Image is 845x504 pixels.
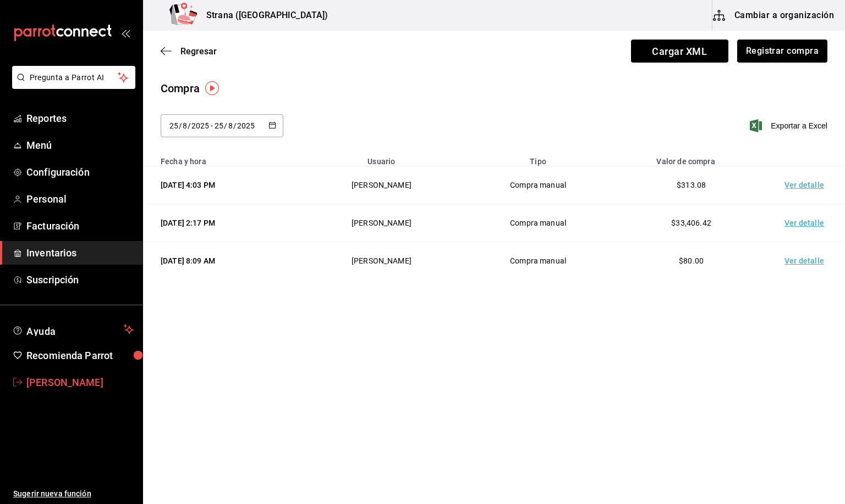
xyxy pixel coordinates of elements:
span: Inventarios [26,245,134,260]
span: - [211,121,213,130]
th: Valor de compra [614,150,768,166]
div: [DATE] 4:03 PM [161,180,288,191]
div: [DATE] 8:09 AM [161,255,288,266]
span: / [224,121,227,130]
td: Ver detalle [768,166,845,204]
input: Year [191,121,210,130]
span: Facturación [26,219,134,233]
span: $33,406.42 [671,219,711,227]
button: open_drawer_menu [121,29,130,37]
input: Day [169,121,179,130]
div: Compra [161,80,200,97]
span: Ayuda [26,323,119,336]
button: Pregunta a Parrot AI [12,66,135,89]
span: / [233,121,237,130]
span: / [179,121,182,130]
td: [PERSON_NAME] [301,242,462,280]
span: Recomienda Parrot [26,348,134,363]
span: Reportes [26,111,134,126]
button: Registrar compra [737,40,827,63]
span: Personal [26,192,134,206]
span: Sugerir nueva función [13,488,134,500]
span: Regresar [180,46,217,57]
button: Regresar [161,46,217,57]
th: Usuario [301,150,462,166]
img: Tooltip marker [205,81,219,95]
span: Suscripción [26,272,134,287]
input: Year [237,121,255,130]
span: Cargar XML [631,40,728,63]
th: Tipo [462,150,614,166]
a: Pregunta a Parrot AI [8,80,135,91]
th: Fecha y hora [143,150,301,166]
span: [PERSON_NAME] [26,375,134,390]
button: Exportar a Excel [752,119,827,132]
td: Ver detalle [768,204,845,242]
span: Configuración [26,165,134,180]
td: [PERSON_NAME] [301,204,462,242]
span: $313.08 [677,181,706,189]
div: [DATE] 2:17 PM [161,217,288,228]
td: Ver detalle [768,242,845,280]
span: / [188,121,191,130]
input: Day [214,121,224,130]
td: [PERSON_NAME] [301,166,462,204]
td: Compra manual [462,242,614,280]
span: Menú [26,138,134,153]
td: Compra manual [462,166,614,204]
span: Pregunta a Parrot AI [30,72,118,83]
td: Compra manual [462,204,614,242]
input: Month [228,121,233,130]
span: $80.00 [679,256,704,265]
input: Month [182,121,188,130]
h3: Strana ([GEOGRAPHIC_DATA]) [197,9,328,22]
